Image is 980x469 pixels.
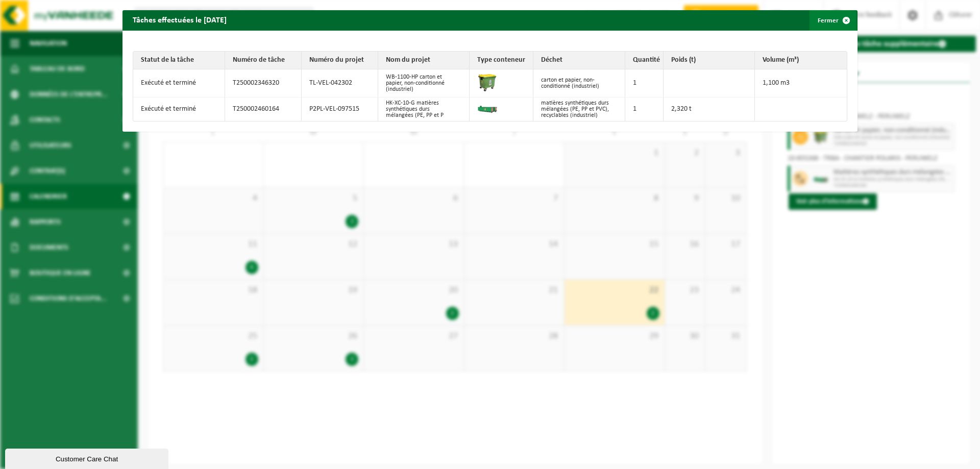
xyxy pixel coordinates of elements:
[533,52,625,69] th: Déchet
[133,97,225,121] td: Exécuté et terminé
[225,97,302,121] td: T250002460164
[470,52,533,69] th: Type conteneur
[755,52,847,69] th: Volume (m³)
[755,69,847,97] td: 1,100 m3
[133,52,225,69] th: Statut de la tâche
[477,103,498,113] img: HK-XC-10-GN-00
[302,69,378,97] td: TL-VEL-042302
[378,69,470,97] td: WB-1100-HP carton et papier, non-conditionné (industriel)
[810,10,856,31] button: Fermer
[225,69,302,97] td: T250002346320
[302,52,378,69] th: Numéro du projet
[378,52,470,69] th: Nom du projet
[477,72,498,92] img: WB-1100-HPE-GN-50
[664,97,755,121] td: 2,320 t
[533,97,625,121] td: matières synthétiques durs mélangées (PE, PP et PVC), recyclables (industriel)
[302,97,378,121] td: P2PL-VEL-097515
[133,69,225,97] td: Exécuté et terminé
[5,447,170,469] iframe: chat widget
[625,52,664,69] th: Quantité
[378,97,470,121] td: HK-XC-10-G matières synthétiques durs mélangées (PE, PP et P
[533,69,625,97] td: carton et papier, non-conditionné (industriel)
[625,69,664,97] td: 1
[225,52,302,69] th: Numéro de tâche
[122,10,237,30] h2: Tâches effectuées le [DATE]
[625,97,664,121] td: 1
[664,52,755,69] th: Poids (t)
